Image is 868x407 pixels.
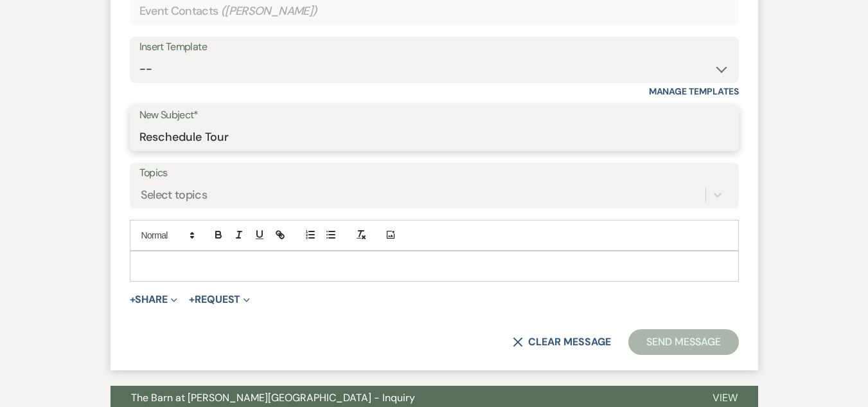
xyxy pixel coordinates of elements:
button: Clear message [513,337,610,347]
span: The Barn at [PERSON_NAME][GEOGRAPHIC_DATA] - Inquiry [131,391,415,404]
span: View [713,391,738,404]
button: Share [130,294,178,305]
a: Manage Templates [649,86,739,97]
button: Request [189,294,250,305]
span: + [130,294,136,305]
label: New Subject* [139,106,729,125]
div: Select topics [141,186,208,203]
div: Insert Template [139,38,729,57]
span: ( [PERSON_NAME] ) [221,3,317,20]
label: Topics [139,164,729,183]
button: Send Message [628,329,738,355]
span: + [189,294,195,305]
